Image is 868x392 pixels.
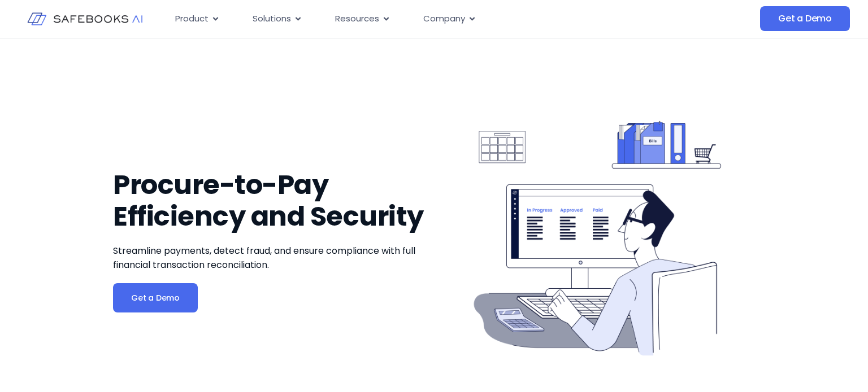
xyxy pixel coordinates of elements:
span: Solutions [253,12,291,25]
h1: Procure-to-Pay Efficiency and Security [113,169,428,232]
div: Menu Toggle [166,8,661,30]
span: Product [175,12,209,25]
a: Get a Demo [113,283,198,312]
span: Get a Demo [778,13,832,24]
span: Streamline payments, detect fraud, and ensure compliance with full financial transaction reconcil... [113,244,415,271]
span: Company [423,12,465,25]
nav: Menu [166,8,661,30]
span: Resources [335,12,379,25]
span: Get a Demo [131,292,180,303]
a: Get a Demo [760,6,850,31]
img: Procure-to-pay 1 [462,106,732,376]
